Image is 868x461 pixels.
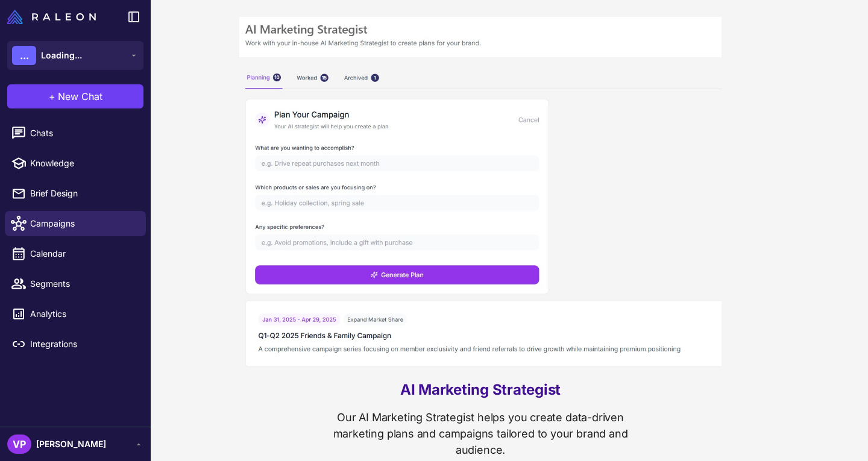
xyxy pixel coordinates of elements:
[7,84,143,108] button: +New Chat
[30,307,136,321] span: Analytics
[7,41,143,70] button: ...Loading...
[12,46,36,65] div: ...
[7,10,101,24] a: Raleon Logo
[49,89,55,104] span: +
[5,211,146,236] a: Campaigns
[7,434,31,454] div: VP
[5,151,146,176] a: Knowledge
[400,380,561,400] a: AI Marketing Strategist
[7,10,96,24] img: Raleon Logo
[324,409,637,458] p: Our AI Marketing Strategist helps you create data-driven marketing plans and campaigns tailored t...
[30,157,136,170] span: Knowledge
[30,337,136,351] span: Integrations
[30,187,136,200] span: Brief Design
[239,17,722,371] img: ai_strategist.9328109e.jpg
[36,437,106,451] span: [PERSON_NAME]
[5,331,146,357] a: Integrations
[58,89,102,104] span: New Chat
[5,241,146,266] a: Calendar
[5,301,146,327] a: Analytics
[30,127,136,140] span: Chats
[30,217,136,230] span: Campaigns
[5,121,146,146] a: Chats
[30,247,136,260] span: Calendar
[41,49,82,62] span: Loading...
[5,271,146,296] a: Segments
[5,181,146,206] a: Brief Design
[30,277,136,290] span: Segments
